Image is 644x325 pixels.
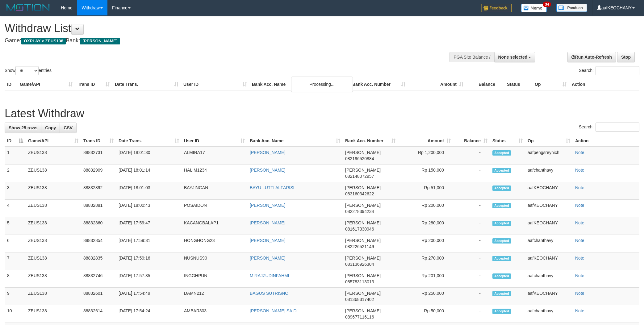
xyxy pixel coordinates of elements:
[450,52,494,62] div: PGA Site Balance /
[5,182,26,200] td: 3
[5,217,26,235] td: 5
[345,203,381,208] span: [PERSON_NAME]
[492,291,511,296] span: Accepted
[466,79,504,90] th: Balance
[182,147,247,165] td: ALMIRA17
[398,270,453,288] td: Rp 201,000
[556,4,587,12] img: panduan.png
[492,185,511,191] span: Accepted
[5,107,639,120] h1: Latest Withdraw
[525,288,573,305] td: aafKEOCHANY
[575,185,584,190] a: Note
[569,79,639,90] th: Action
[26,270,81,288] td: ZEUS138
[116,165,182,182] td: [DATE] 18:01:14
[345,227,374,231] span: Copy 081617330946 to clipboard
[17,79,75,90] th: Game/API
[492,150,511,156] span: Accepted
[81,288,116,305] td: 88832601
[345,156,374,161] span: Copy 082196520884 to clipboard
[345,256,381,260] span: [PERSON_NAME]
[250,238,285,243] a: [PERSON_NAME]
[116,135,182,147] th: Date Trans.: activate to sort column ascending
[398,305,453,323] td: Rp 50,000
[21,38,66,44] span: OXPLAY > ZEUS138
[453,217,490,235] td: -
[345,185,381,190] span: [PERSON_NAME]
[26,147,81,165] td: ZEUS138
[525,135,573,147] th: Op: activate to sort column ascending
[408,79,466,90] th: Amount
[250,273,289,278] a: MIRAJZUDINFAHMI
[116,270,182,288] td: [DATE] 17:57:35
[504,79,532,90] th: Status
[345,220,381,225] span: [PERSON_NAME]
[81,217,116,235] td: 88832860
[81,200,116,217] td: 88832881
[81,305,116,323] td: 88832614
[5,288,26,305] td: 9
[182,252,247,270] td: NUSNUS90
[492,221,511,226] span: Accepted
[617,52,635,62] a: Stop
[116,182,182,200] td: [DATE] 18:01:03
[45,125,56,130] span: Copy
[250,291,288,296] a: BAGUS SUTRISNO
[398,182,453,200] td: Rp 51,000
[345,209,374,214] span: Copy 082278394234 to clipboard
[247,135,343,147] th: Bank Acc. Name: activate to sort column ascending
[5,235,26,252] td: 6
[182,165,247,182] td: HALIM1234
[398,217,453,235] td: Rp 280,000
[345,297,374,302] span: Copy 081368317402 to clipboard
[345,291,381,296] span: [PERSON_NAME]
[26,235,81,252] td: ZEUS138
[350,79,408,90] th: Bank Acc. Number
[5,305,26,323] td: 10
[250,168,285,173] a: [PERSON_NAME]
[398,252,453,270] td: Rp 270,000
[492,168,511,173] span: Accepted
[543,2,551,7] span: 34
[492,238,511,244] span: Accepted
[453,270,490,288] td: -
[41,123,60,133] a: Copy
[116,288,182,305] td: [DATE] 17:54:49
[398,165,453,182] td: Rp 150,000
[26,200,81,217] td: ZEUS138
[345,191,374,196] span: Copy 083160342622 to clipboard
[453,135,490,147] th: Balance: activate to sort column ascending
[453,235,490,252] td: -
[291,77,353,92] div: Processing...
[525,217,573,235] td: aafKEOCHANY
[182,305,247,323] td: AMBAR303
[81,252,116,270] td: 88832835
[525,165,573,182] td: aafchanthavy
[116,217,182,235] td: [DATE] 17:59:47
[345,244,374,249] span: Copy 082226521149 to clipboard
[250,203,285,208] a: [PERSON_NAME]
[345,168,381,173] span: [PERSON_NAME]
[596,66,639,75] input: Search:
[398,200,453,217] td: Rp 200,000
[525,147,573,165] td: aafpengsreynich
[398,147,453,165] td: Rp 1,200,000
[596,123,639,132] input: Search:
[494,52,535,62] button: None selected
[492,256,511,261] span: Accepted
[5,270,26,288] td: 8
[81,235,116,252] td: 88832854
[182,200,247,217] td: POSAIDON
[116,147,182,165] td: [DATE] 18:01:30
[345,262,374,267] span: Copy 083136926304 to clipboard
[182,235,247,252] td: HONGHONG23
[26,135,81,147] th: Game/API: activate to sort column ascending
[64,125,73,130] span: CSV
[81,135,116,147] th: Trans ID: activate to sort column ascending
[5,252,26,270] td: 7
[81,270,116,288] td: 88832746
[525,235,573,252] td: aafchanthavy
[5,123,41,133] a: Show 25 rows
[567,52,616,62] a: Run Auto-Refresh
[182,182,247,200] td: BAYJINGAN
